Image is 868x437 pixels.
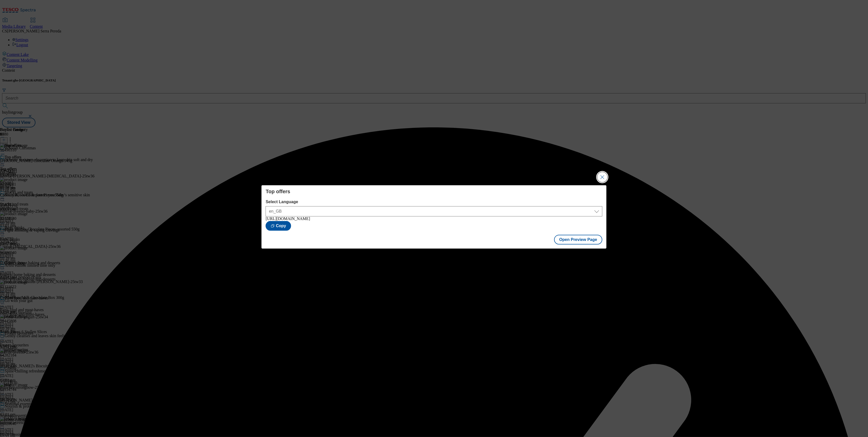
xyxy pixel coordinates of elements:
h4: Top offers [266,188,602,195]
div: [URL][DOMAIN_NAME] [266,216,602,221]
div: Modal [262,185,606,249]
label: Select Language [266,200,602,204]
button: Copy [266,221,291,231]
button: Open Preview Page [554,235,602,245]
button: Close Modal [597,172,607,182]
